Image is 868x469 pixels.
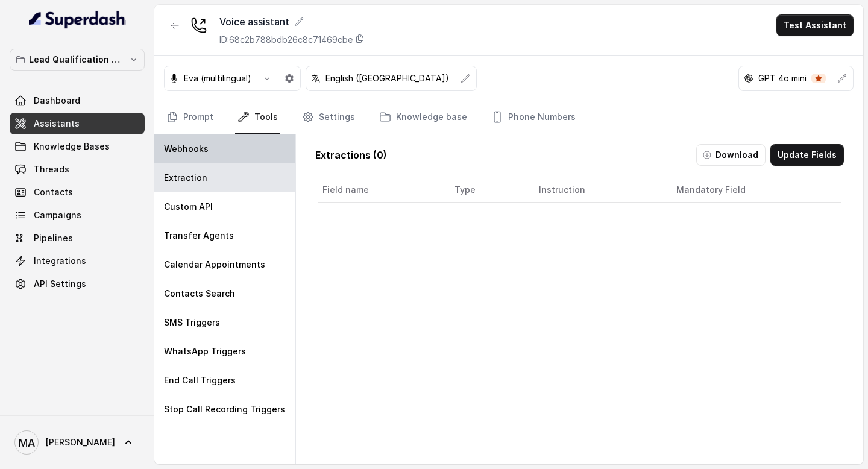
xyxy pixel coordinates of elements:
[10,90,145,112] a: Dashboard
[377,101,470,134] a: Knowledge base
[34,118,80,130] span: Assistants
[529,178,667,203] th: Instruction
[10,204,145,226] a: Campaigns
[758,72,807,84] p: GPT 4o mini
[164,230,234,242] p: Transfer Agents
[46,436,115,449] span: [PERSON_NAME]
[325,72,449,84] p: English ([GEOGRAPHIC_DATA])
[219,34,353,46] p: ID: 68c2b788bdb26c8c71469cbe
[164,374,236,386] p: End Call Triggers
[164,143,209,155] p: Webhooks
[315,148,387,162] p: Extractions ( 0 )
[29,52,125,67] p: Lead Qualification AI Call
[744,74,753,83] svg: openai logo
[164,172,207,184] p: Extraction
[34,278,86,290] span: API Settings
[164,201,213,213] p: Custom API
[164,403,285,415] p: Stop Call Recording Triggers
[10,159,145,180] a: Threads
[667,178,841,203] th: Mandatory Field
[445,178,529,203] th: Type
[10,49,145,71] button: Lead Qualification AI Call
[19,436,35,449] text: MA
[770,144,844,166] button: Update Fields
[164,101,854,134] nav: Tabs
[29,10,126,29] img: light.svg
[235,101,280,134] a: Tools
[164,288,235,300] p: Contacts Search
[34,232,73,244] span: Pipelines
[34,186,73,198] span: Contacts
[776,14,854,36] button: Test Assistant
[10,426,145,459] a: [PERSON_NAME]
[300,101,357,134] a: Settings
[318,178,445,203] th: Field name
[219,14,365,29] div: Voice assistant
[34,209,81,221] span: Campaigns
[696,144,766,166] button: Download
[34,140,110,153] span: Knowledge Bases
[34,255,86,267] span: Integrations
[34,163,69,175] span: Threads
[184,72,251,84] p: Eva (multilingual)
[10,250,145,272] a: Integrations
[164,259,265,271] p: Calendar Appointments
[10,273,145,295] a: API Settings
[164,101,216,134] a: Prompt
[10,227,145,249] a: Pipelines
[10,113,145,134] a: Assistants
[10,181,145,203] a: Contacts
[164,345,246,357] p: WhatsApp Triggers
[10,136,145,157] a: Knowledge Bases
[164,316,220,329] p: SMS Triggers
[489,101,578,134] a: Phone Numbers
[34,95,80,107] span: Dashboard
